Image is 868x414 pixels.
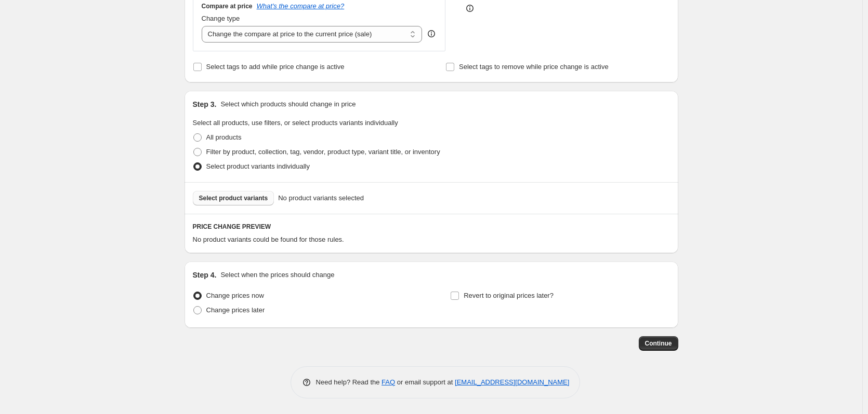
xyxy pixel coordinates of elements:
span: Need help? Read the [316,378,382,386]
a: [EMAIL_ADDRESS][DOMAIN_NAME] [455,378,569,386]
h2: Step 4. [193,270,217,280]
div: help [426,29,437,39]
p: Select which products should change in price [220,99,356,109]
span: Filter by product, collection, tag, vendor, product type, variant title, or inventory [206,148,440,156]
h2: Step 3. [193,99,217,109]
span: Change prices now [206,292,264,299]
span: or email support at [395,378,455,386]
a: FAQ [382,378,395,386]
p: Select when the prices should change [220,270,334,280]
button: Continue [639,336,678,351]
h3: Compare at price [202,2,253,10]
span: No product variants could be found for those rules. [193,236,344,243]
span: Continue [645,339,672,348]
span: Select all products, use filters, or select products variants individually [193,119,398,127]
button: Select product variants [193,191,274,205]
span: Select tags to add while price change is active [206,63,345,71]
span: Select tags to remove while price change is active [459,63,609,71]
span: Select product variants [199,194,268,202]
span: Change type [202,15,240,22]
span: Revert to original prices later? [464,292,554,299]
span: All products [206,133,242,141]
h6: PRICE CHANGE PREVIEW [193,223,670,231]
span: Select product variants individually [206,162,310,170]
span: No product variants selected [278,193,364,203]
span: Change prices later [206,306,265,314]
button: What's the compare at price? [257,2,345,10]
